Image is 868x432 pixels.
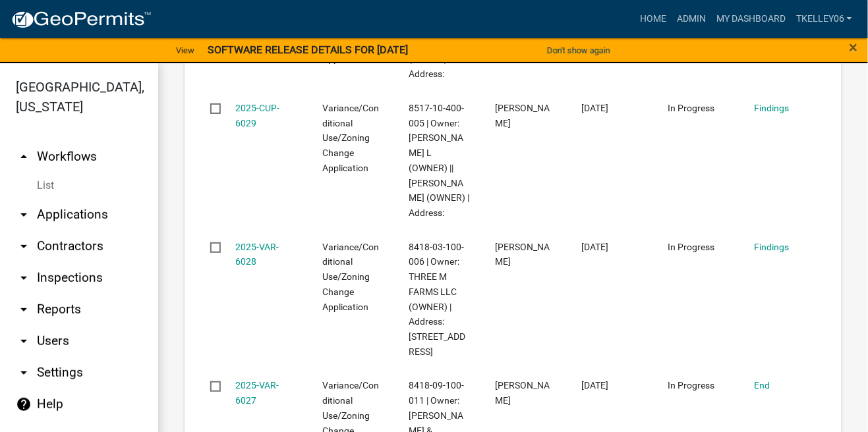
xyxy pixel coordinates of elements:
[495,103,550,128] span: Jill Ingraham
[322,242,379,312] span: Variance/Conditional Use/Zoning Change Application
[850,40,858,55] button: Close
[495,242,550,267] span: Daniel Matzinger
[16,270,32,286] i: arrow_drop_down
[755,103,790,113] a: Findings
[711,7,791,32] a: My Dashboard
[236,242,279,267] a: 2025-VAR-6028
[409,103,469,218] span: 8517-10-400-005 | Owner: ANDERSON, FERRON L (OWNER) || ANDERSON, STEVEN R (OWNER) | Address:
[635,7,672,32] a: Home
[850,38,858,57] span: ×
[495,380,550,406] span: Daniel Matzinger
[582,380,609,391] span: 06/25/2025
[208,43,408,56] strong: SOFTWARE RELEASE DETAILS FOR [DATE]
[16,302,32,317] i: arrow_drop_down
[791,7,857,32] a: Tkelley06
[16,365,32,381] i: arrow_drop_down
[668,380,715,391] span: In Progress
[672,7,711,32] a: Admin
[236,380,279,406] a: 2025-VAR-6027
[236,103,280,128] a: 2025-CUP-6029
[409,242,465,357] span: 8418-03-100-006 | Owner: THREE M FARMS LLC (OWNER) | Address: 1608 PRAIRIE AVE
[582,242,609,252] span: 08/07/2025
[171,40,200,61] a: View
[16,207,32,223] i: arrow_drop_down
[755,380,770,391] a: End
[668,242,715,252] span: In Progress
[322,103,379,173] span: Variance/Conditional Use/Zoning Change Application
[542,40,616,61] button: Don't show again
[16,396,32,412] i: help
[16,333,32,349] i: arrow_drop_down
[16,149,32,165] i: arrow_drop_up
[668,103,715,113] span: In Progress
[16,238,32,254] i: arrow_drop_down
[582,103,609,113] span: 09/11/2025
[755,242,790,252] a: Findings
